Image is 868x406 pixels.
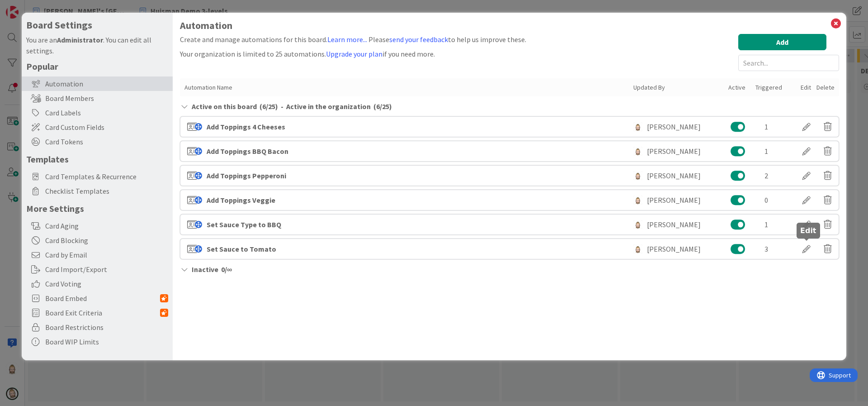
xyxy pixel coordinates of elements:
div: Board WIP Limits [22,334,173,349]
span: Board Embed [45,293,160,304]
span: - [281,101,283,112]
h1: Automation [180,20,839,31]
span: Card Voting [45,278,168,289]
a: Learn more... [327,35,367,44]
div: 0 [764,195,789,205]
div: [PERSON_NAME] [647,146,701,157]
div: 1 [764,219,789,230]
div: Updated By [633,83,724,92]
div: Card Import/Export [22,262,173,277]
div: 1 [764,121,789,132]
span: Card Custom Fields [45,122,168,133]
img: Rv [633,220,642,229]
span: Support [19,1,41,12]
div: Board Members [22,91,173,105]
div: Automation [22,76,173,91]
h5: Popular [26,61,168,72]
div: 3 [764,244,789,254]
div: Active [728,83,751,92]
img: Rv [633,171,642,180]
span: 0 / ∞ [221,264,232,275]
h5: Templates [26,153,168,165]
div: [PERSON_NAME] [647,219,701,230]
div: Edit [801,83,812,92]
div: Set Sauce Type to BBQ [207,219,281,230]
div: Set Sauce to Tomato [207,244,276,254]
a: Upgrade your plan [326,49,382,58]
img: card-is-moved.svg [187,123,202,131]
img: card-is-moved.svg [187,196,202,204]
input: Search... [738,55,839,71]
div: Triggered [755,83,796,92]
img: Rv [633,122,642,131]
span: Checklist Templates [45,186,168,196]
div: Add Toppings 4 Cheeses [207,121,285,132]
span: ( 6 / 25 ) [259,101,278,112]
h4: Board Settings [26,19,168,31]
div: 1 [764,146,789,157]
div: You are an . You can edit all settings. [26,34,168,56]
div: [PERSON_NAME] [647,170,701,181]
button: Add [738,34,826,50]
h5: Edit [800,226,816,235]
img: Rv [633,147,642,156]
img: card-is-moved.svg [187,147,202,155]
span: Active on this board [192,101,257,112]
div: Automation Name [184,83,629,92]
a: send your feedback [389,35,448,44]
span: Inactive [192,264,218,275]
h5: More Settings [26,203,168,214]
div: [PERSON_NAME] [647,121,701,132]
div: Add Toppings Pepperoni [207,170,286,181]
div: Add Toppings BBQ Bacon [207,146,288,157]
span: Active in the organization [286,101,371,112]
div: 2 [764,170,789,181]
span: Board Restrictions [45,322,168,333]
div: Your organization is limited to 25 automations. if you need more. [180,48,526,59]
span: Card by Email [45,249,168,260]
b: Administrator [57,35,103,44]
img: Rv [633,196,642,205]
img: Rv [633,244,642,253]
div: Card Aging [22,219,173,233]
span: ( 6 / 25 ) [373,101,392,112]
div: [PERSON_NAME] [647,244,701,254]
div: Card Blocking [22,233,173,248]
div: Card Labels [22,105,173,120]
img: card-is-moved.svg [187,172,202,180]
div: Delete [816,83,835,92]
span: Card Templates & Recurrence [45,171,168,182]
img: card-is-moved.svg [187,245,202,253]
img: card-is-moved.svg [187,220,202,229]
span: Board Exit Criteria [45,307,160,318]
span: Card Tokens [45,136,168,147]
div: [PERSON_NAME] [647,195,701,205]
div: Add Toppings Veggie [207,195,275,205]
div: Create and manage automations for this board. Please to help us improve these. [180,34,526,45]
